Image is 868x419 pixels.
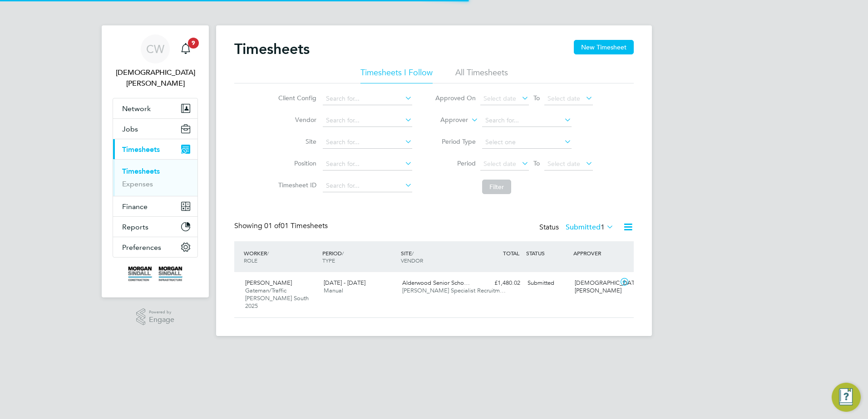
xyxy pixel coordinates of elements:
a: CW[DEMOGRAPHIC_DATA][PERSON_NAME] [113,34,198,89]
button: Preferences [113,237,197,257]
span: / [267,249,269,257]
span: To [531,157,542,169]
div: Submitted [524,276,571,291]
button: Network [113,98,197,118]
input: Search for... [323,114,412,127]
div: WORKER [242,245,320,268]
label: Submitted [566,223,614,232]
input: Search for... [323,180,412,192]
a: 9 [177,34,195,63]
label: Period Type [435,137,476,146]
span: Manual [324,287,343,294]
div: [DEMOGRAPHIC_DATA][PERSON_NAME] [571,276,618,298]
span: VENDOR [401,257,423,264]
button: Filter [482,180,511,194]
div: Timesheets [113,159,197,196]
span: Select date [547,160,580,168]
a: Go to home page [113,267,198,281]
button: Finance [113,196,197,216]
span: Select date [483,160,516,168]
div: APPROVER [571,245,618,261]
span: Jobs [122,125,138,133]
span: Select date [547,94,580,102]
span: TOTAL [503,249,519,257]
span: 9 [188,38,199,49]
button: New Timesheet [574,40,634,54]
span: ROLE [244,257,257,264]
span: Timesheets [122,145,160,154]
span: Alderwood Senior Scho… [402,279,470,287]
input: Select one [482,136,572,149]
span: Select date [483,94,516,102]
span: [PERSON_NAME] [245,279,292,287]
img: morgansindall-logo-retina.png [128,267,182,281]
div: SITE [399,245,477,268]
input: Search for... [323,158,412,171]
span: Finance [122,202,148,211]
span: 01 of [264,221,281,230]
div: Showing [234,221,330,231]
label: Client Config [276,94,316,102]
label: Approver [427,116,468,125]
label: Approved On [435,94,476,102]
span: 1 [601,223,605,232]
span: Network [122,104,151,113]
span: [PERSON_NAME] Specialist Recruitm… [402,287,506,294]
span: Preferences [122,243,161,252]
label: Site [276,137,316,146]
input: Search for... [323,136,412,149]
div: Status [539,221,616,234]
input: Search for... [323,93,412,105]
div: STATUS [524,245,571,261]
span: [DATE] - [DATE] [324,279,365,287]
span: TYPE [322,257,335,264]
a: Expenses [122,180,153,188]
h2: Timesheets [234,40,310,58]
span: Powered by [149,308,174,316]
input: Search for... [482,114,572,127]
a: Powered byEngage [136,308,175,326]
button: Timesheets [113,139,197,159]
div: PERIOD [320,245,399,268]
span: Reports [122,223,148,231]
button: Jobs [113,119,197,139]
a: Timesheets [122,167,160,175]
nav: Main navigation [102,25,209,297]
div: £1,480.02 [477,276,524,291]
span: Engage [149,316,174,324]
label: Vendor [276,116,316,124]
label: Period [435,159,476,167]
span: / [412,249,414,257]
li: All Timesheets [455,67,508,83]
button: Reports [113,217,197,237]
span: 01 Timesheets [264,221,328,230]
span: CW [146,43,164,55]
label: Timesheet ID [276,181,316,189]
button: Engage Resource Center [832,383,861,412]
label: Position [276,159,316,167]
span: Christian Wall [113,67,198,89]
span: To [531,92,542,104]
li: Timesheets I Follow [360,67,433,83]
span: Gateman/Traffic [PERSON_NAME] South 2025 [245,287,309,310]
span: / [342,249,344,257]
